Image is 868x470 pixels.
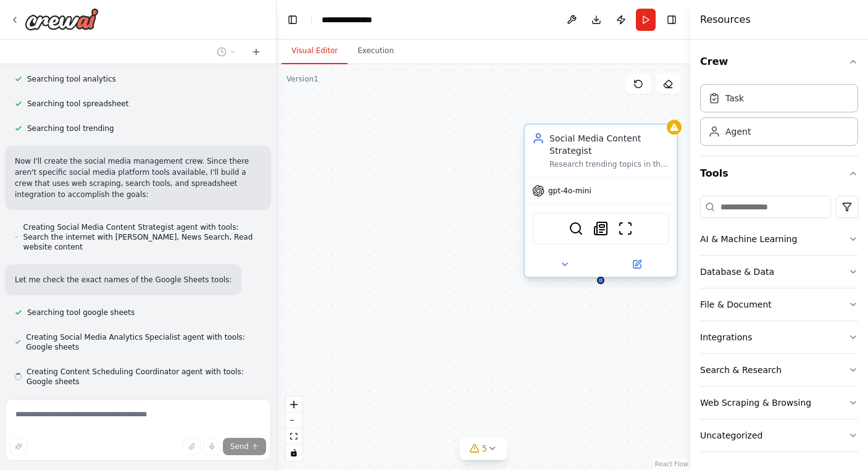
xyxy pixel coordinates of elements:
[549,159,669,169] div: Research trending topics in the {industry} industry and generate creative, engaging content ideas...
[700,223,858,255] button: AI & Machine Learning
[700,331,752,343] div: Integrations
[700,387,858,419] button: Web Scraping & Browsing
[700,397,811,409] div: Web Scraping & Browsing
[23,222,261,252] span: Creating Social Media Content Strategist agent with tools: Search the internet with [PERSON_NAME]...
[700,288,858,321] button: File & Document
[223,438,266,455] button: Send
[212,44,241,59] button: Switch to previous chat
[618,221,633,236] img: ScrapeWebsiteTool
[700,79,858,156] div: Crew
[27,99,128,109] span: Searching tool spreadsheet
[655,461,688,468] a: React Flow attribution
[286,413,302,429] button: zoom out
[246,44,266,59] button: Start a new chat
[286,397,302,413] button: zoom in
[27,124,114,133] span: Searching tool trending
[10,438,27,455] button: Improve this prompt
[700,44,858,79] button: Crew
[282,38,348,64] button: Visual Editor
[700,12,751,27] h4: Resources
[230,442,249,451] span: Send
[183,438,201,455] button: Upload files
[548,186,591,196] span: gpt-4o-mini
[482,442,488,455] span: 5
[549,132,669,157] div: Social Media Content Strategist
[593,221,608,236] img: SerplyNewsSearchTool
[524,126,678,280] div: Social Media Content StrategistResearch trending topics in the {industry} industry and generate c...
[348,38,404,64] button: Execution
[700,191,858,462] div: Tools
[27,308,135,317] span: Searching tool google sheets
[700,321,858,353] button: Integrations
[25,8,99,30] img: Logo
[286,74,319,84] div: Version 1
[700,419,858,451] button: Uncategorized
[700,233,797,245] div: AI & Machine Learning
[460,437,507,460] button: 5
[26,332,261,352] span: Creating Social Media Analytics Specialist agent with tools: Google sheets
[700,266,774,278] div: Database & Data
[663,11,680,28] button: Hide right sidebar
[569,221,583,236] img: SerperDevTool
[286,397,302,461] div: React Flow controls
[700,298,772,311] div: File & Document
[700,354,858,386] button: Search & Research
[700,156,858,191] button: Tools
[700,429,762,442] div: Uncategorized
[284,11,301,28] button: Hide left sidebar
[203,438,220,455] button: Click to speak your automation idea
[700,364,782,376] div: Search & Research
[725,92,744,104] div: Task
[602,257,672,272] button: Open in side panel
[15,274,232,285] p: Let me check the exact names of the Google Sheets tools:
[725,125,751,138] div: Agent
[286,429,302,445] button: fit view
[700,256,858,288] button: Database & Data
[15,156,261,200] p: Now I'll create the social media management crew. Since there aren't specific social media platfo...
[27,367,261,387] span: Creating Content Scheduling Coordinator agent with tools: Google sheets
[27,74,116,84] span: Searching tool analytics
[286,445,302,461] button: toggle interactivity
[322,14,382,25] nav: breadcrumb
